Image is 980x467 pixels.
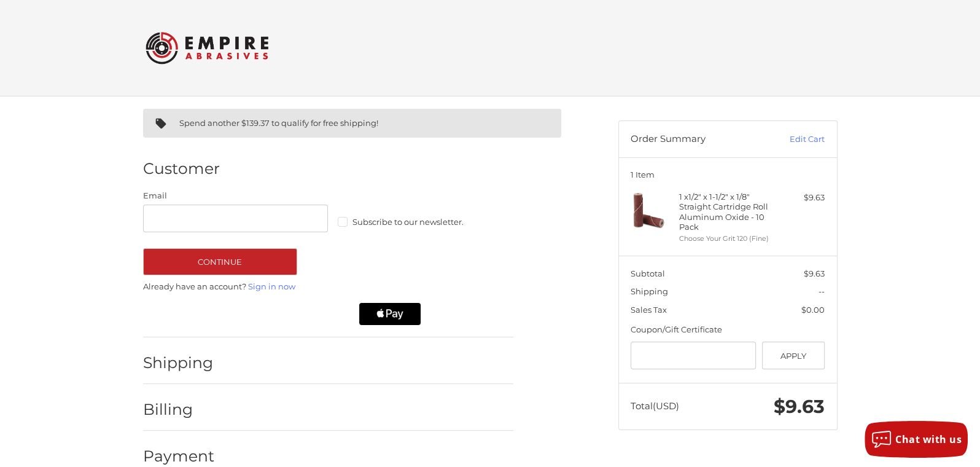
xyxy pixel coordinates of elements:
[143,353,215,372] h2: Shipping
[179,118,378,128] span: Spend another $139.37 to qualify for free shipping!
[631,305,667,315] span: Sales Tax
[679,233,773,244] li: Choose Your Grit 120 (Fine)
[801,305,825,315] span: $0.00
[819,286,825,296] span: --
[143,281,513,293] p: Already have an account?
[762,342,825,369] button: Apply
[895,433,962,446] span: Chat with us
[143,400,215,419] h2: Billing
[679,192,773,232] h4: 1 x 1/2" x 1-1/2" x 1/8" Straight Cartridge Roll Aluminum Oxide - 10 Pack
[631,324,825,336] div: Coupon/Gift Certificate
[146,24,268,72] img: Empire Abrasives
[804,269,825,278] span: $9.63
[631,170,825,179] h3: 1 Item
[143,248,297,275] button: Continue
[763,133,825,146] a: Edit Cart
[631,400,679,412] span: Total (USD)
[143,159,220,178] h2: Customer
[865,421,968,458] button: Chat with us
[774,395,825,418] span: $9.63
[776,192,825,204] div: $9.63
[631,269,665,278] span: Subtotal
[631,133,763,146] h3: Order Summary
[248,281,295,291] a: Sign in now
[352,217,464,227] span: Subscribe to our newsletter.
[631,286,668,296] span: Shipping
[143,447,215,466] h2: Payment
[143,190,329,202] label: Email
[631,342,756,369] input: Gift Certificate or Coupon Code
